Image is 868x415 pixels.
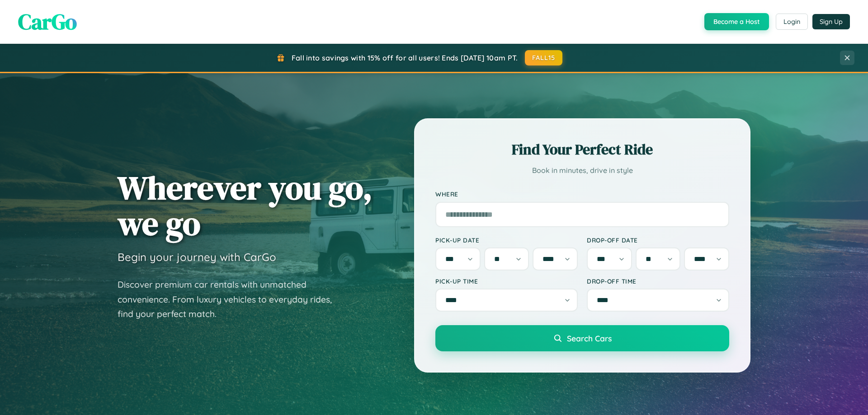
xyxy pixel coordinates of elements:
label: Where [435,191,729,198]
label: Drop-off Time [587,277,729,285]
label: Pick-up Date [435,236,578,244]
button: Search Cars [435,325,729,351]
label: Drop-off Date [587,236,729,244]
h3: Begin your journey with CarGo [118,250,276,264]
button: Sign Up [812,14,850,29]
span: CarGo [18,7,77,37]
p: Discover premium car rentals with unmatched convenience. From luxury vehicles to everyday rides, ... [118,277,344,322]
h2: Find Your Perfect Ride [435,140,729,159]
button: Become a Host [704,13,769,30]
label: Pick-up Time [435,277,578,285]
p: Book in minutes, drive in style [435,164,729,177]
span: Search Cars [567,333,612,343]
button: FALL15 [525,50,563,65]
span: Fall into savings with 15% off for all users! Ends [DATE] 10am PT. [292,53,518,62]
h1: Wherever you go, we go [118,170,373,241]
button: Login [776,14,808,30]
